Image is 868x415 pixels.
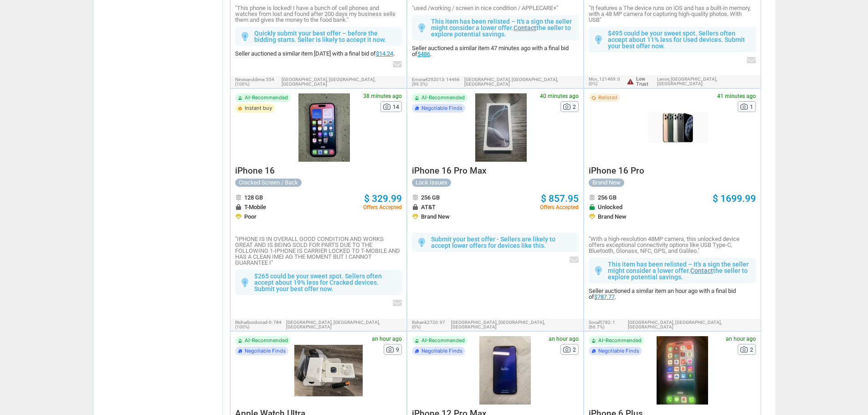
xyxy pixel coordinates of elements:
[235,77,265,82] span: ninesanddime:
[598,95,617,100] span: Relisted
[396,347,399,353] span: 9
[421,195,440,200] span: 256 GB
[570,256,579,263] img: envelop icon
[245,338,288,343] span: AI-Recommended
[589,288,755,300] div: Seller auctioned a similar item an hour ago with a final bid of .
[376,50,393,57] a: $14.24
[594,293,615,300] a: $787.77
[628,320,755,329] span: [GEOGRAPHIC_DATA], [GEOGRAPHIC_DATA],[GEOGRAPHIC_DATA]
[421,214,450,220] span: Brand New
[235,320,272,325] span: richarbordonad-0:
[254,30,397,43] p: Quickly submit your best offer – before the bidding starts. Seller is likely to accept it now.
[286,320,402,329] span: [GEOGRAPHIC_DATA], [GEOGRAPHIC_DATA],[GEOGRAPHIC_DATA]
[421,106,462,111] span: Negotiable Finds
[589,165,644,176] span: iPhone 16 Pro
[235,320,282,329] span: 784 (100%)
[245,106,272,111] span: Instant buy
[690,267,713,274] a: Contact
[421,95,465,100] span: AI-Recommended
[235,168,275,175] a: iPhone 16
[412,45,579,57] div: Seller auctioned a similar item 47 minutes ago with a final bid of .
[750,347,753,353] span: 2
[589,77,620,86] span: 0 (0%)
[417,51,430,57] a: $486
[235,51,402,56] div: Seller auctioned a similar item [DATE] with a final bid of .
[598,348,639,354] span: Negotiable Finds
[431,236,574,249] p: Submit your best offer - Sellers are likely to accept lower offers for devices like this.
[589,236,755,254] p: "With a high-resolution 48MP camera, this unlocked device offers exceptional connectivity options...
[364,194,402,204] a: $ 329.99
[589,5,755,23] p: "It features a The device runs on iOS and has a built-in memory, with a 48 MP camera for capturin...
[254,273,397,292] p: $265 could be your sweet spot. Sellers often accept about 19% less for Cracked devices. Submit yo...
[235,236,402,266] p: "IPHONE IS IN OVERALL GOOD CONDITION AND WORKS GREAT AND IS BEING SOLD FOR PARTS DUE TO THE FOLLO...
[421,348,462,354] span: Negotiable Finds
[598,214,627,220] span: Brand New
[393,104,399,110] span: 14
[608,261,751,280] p: This item has been relisted – It's a sign the seller might consider a lower offer. the seller to ...
[608,30,751,49] p: $495 could be your sweet spot. Sellers often accept about 11% less for Used devices. Submit your ...
[598,204,622,210] span: Unlocked
[464,77,579,87] span: [GEOGRAPHIC_DATA], [GEOGRAPHIC_DATA],[GEOGRAPHIC_DATA]
[412,165,487,176] span: iPhone 16 Pro Max
[412,77,445,82] span: emora4292013:
[393,61,402,67] img: envelop icon
[717,93,756,99] span: 41 minutes ago
[747,57,756,63] img: envelop icon
[244,204,266,210] span: T-Mobile
[412,320,445,329] span: 97 (0%)
[713,193,756,204] span: $ 1699.99
[235,179,302,187] div: Cracked Screen / Back
[636,77,657,87] span: Low Trust
[412,320,439,325] span: rshenk2720:
[713,194,756,204] a: $ 1699.99
[245,348,286,354] span: Negotiable Finds
[421,338,465,343] span: AI-Recommended
[393,300,402,306] img: envelop icon
[412,179,451,187] div: Lock Issues
[573,104,576,110] span: 2
[235,77,274,87] span: 554 (100%)
[244,195,263,200] span: 128 GB
[282,77,402,87] span: [GEOGRAPHIC_DATA], [GEOGRAPHIC_DATA],[GEOGRAPHIC_DATA]
[412,168,487,175] a: iPhone 16 Pro Max
[431,18,574,37] p: This item has been relisted – It's a sign the seller might consider a lower offer. the seller to ...
[589,179,624,187] div: Brand New
[235,165,275,176] span: iPhone 16
[541,194,579,204] a: $ 857.95
[598,338,642,343] span: AI-Recommended
[514,24,536,31] a: Contact
[421,204,436,210] span: AT&T
[573,347,576,353] span: 2
[244,214,257,220] span: Poor
[451,320,579,329] span: [GEOGRAPHIC_DATA], [GEOGRAPHIC_DATA],[GEOGRAPHIC_DATA]
[549,336,579,342] span: an hour ago
[235,5,402,23] p: "This phone is locked! I have a bunch of cell phones and watches from lost and found after 200 da...
[363,205,402,210] span: Offers Accepted
[589,168,644,175] a: iPhone 16 Pro
[412,77,460,87] span: 14466 (99.3%)
[541,193,579,204] span: $ 857.95
[598,195,616,200] span: 256 GB
[412,5,579,11] p: "used /working / screen in nice condition / APPLECARE+"
[540,93,579,99] span: 40 minutes ago
[364,193,402,204] span: $ 329.99
[540,205,579,210] span: Offers Accepted
[750,104,753,110] span: 1
[657,77,756,86] span: Lenoir, [GEOGRAPHIC_DATA],[GEOGRAPHIC_DATA]
[589,77,616,82] span: mor_121469:
[372,336,402,342] span: an hour ago
[589,320,615,329] span: 1 (66.7%)
[363,93,402,99] span: 38 minutes ago
[245,95,288,100] span: AI-Recommended
[726,336,756,342] span: an hour ago
[589,320,611,325] span: socal5782:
